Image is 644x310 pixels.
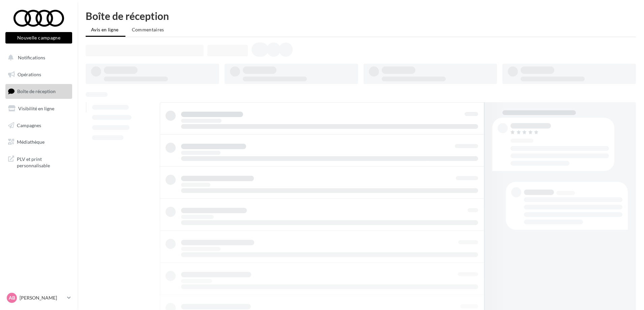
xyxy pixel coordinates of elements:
[17,122,41,128] span: Campagnes
[5,291,72,304] a: AB [PERSON_NAME]
[4,118,74,133] a: Campagnes
[4,67,74,82] a: Opérations
[4,102,74,116] a: Visibilité en ligne
[4,152,74,172] a: PLV et print personnalisable
[132,27,164,32] span: Commentaires
[86,11,636,21] div: Boîte de réception
[20,294,64,301] p: [PERSON_NAME]
[4,51,71,65] button: Notifications
[17,88,56,94] span: Boîte de réception
[18,106,54,111] span: Visibilité en ligne
[4,84,74,98] a: Boîte de réception
[17,139,45,145] span: Médiathèque
[18,72,41,77] span: Opérations
[4,135,74,149] a: Médiathèque
[17,154,69,169] span: PLV et print personnalisable
[9,294,15,301] span: AB
[18,55,45,60] span: Notifications
[5,32,72,44] button: Nouvelle campagne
